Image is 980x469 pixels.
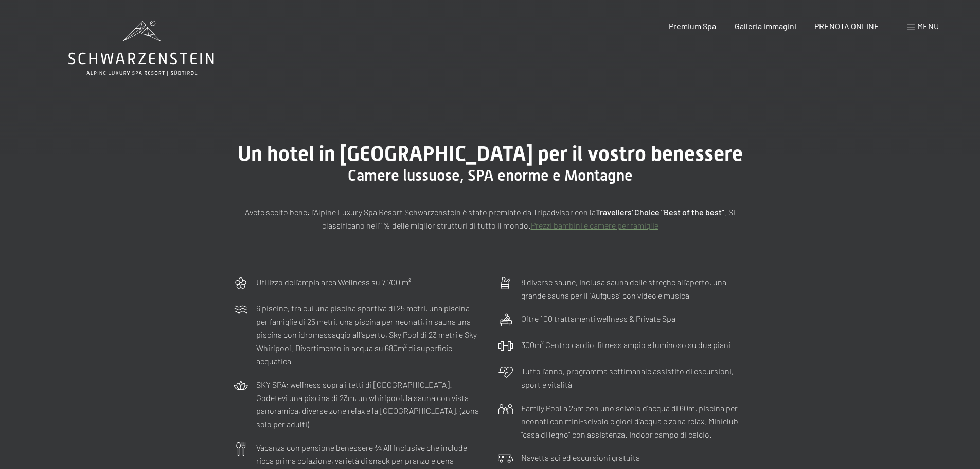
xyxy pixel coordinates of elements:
[521,338,730,352] p: 300m² Centro cardio-fitness ampio e luminoso su due piani
[256,378,483,430] p: SKY SPA: wellness sopra i tetti di [GEOGRAPHIC_DATA]! Godetevi una piscina di 23m, un whirlpool, ...
[521,402,747,441] p: Family Pool a 25m con uno scivolo d'acqua di 60m, piscina per neonati con mini-scivolo e gioci d'...
[521,364,747,391] p: Tutto l’anno, programma settimanale assistito di escursioni, sport e vitalità
[348,166,633,184] span: Camere lussuose, SPA enorme e Montagne
[521,312,675,325] p: Oltre 100 trattamenti wellness & Private Spa
[814,21,879,31] a: PRENOTA ONLINE
[531,220,658,230] a: Prezzi bambini e camere per famiglie
[238,142,743,166] span: Un hotel in [GEOGRAPHIC_DATA] per il vostro benessere
[669,21,716,31] a: Premium Spa
[233,205,747,232] p: Avete scelto bene: l’Alpine Luxury Spa Resort Schwarzenstein è stato premiato da Tripadvisor con ...
[256,275,411,289] p: Utilizzo dell‘ampia area Wellness su 7.700 m²
[256,302,483,368] p: 6 piscine, tra cui una piscina sportiva di 25 metri, una piscina per famiglie di 25 metri, una pi...
[521,275,747,302] p: 8 diverse saune, inclusa sauna delle streghe all’aperto, una grande sauna per il "Aufguss" con vi...
[917,21,939,31] span: Menu
[596,207,724,217] strong: Travellers' Choice "Best of the best"
[735,21,796,31] a: Galleria immagini
[521,451,640,464] p: Navetta sci ed escursioni gratuita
